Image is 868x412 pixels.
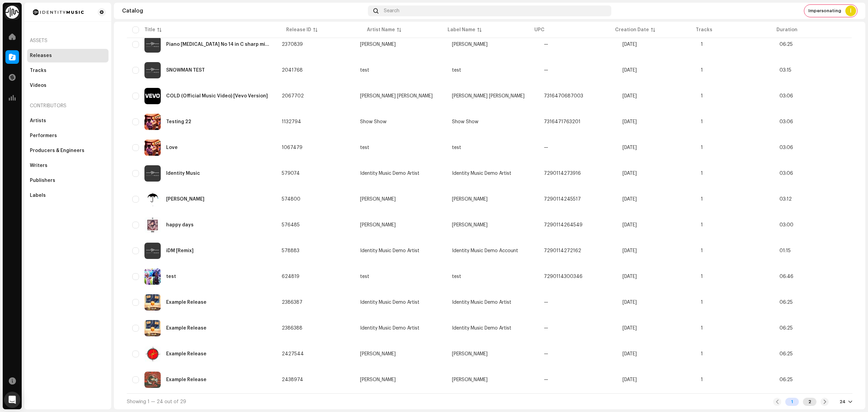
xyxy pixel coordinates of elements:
img: d59c3824-c9c5-4965-9be3-6b58e0de2505 [144,88,161,104]
span: 7316471763201 [544,119,580,124]
span: 1 [701,377,703,382]
span: Jul 10, 2024 [623,326,637,331]
span: Search [384,8,399,14]
div: Catalog [122,8,365,14]
span: Sep 8, 2020 [623,223,637,227]
span: 06:25 [780,352,793,356]
span: Billy Boys [452,352,488,356]
span: 1 [701,326,703,331]
span: 03:06 [780,119,793,124]
div: Identity Music Demo Artist [360,300,419,305]
span: Aug 18, 2020 [623,197,637,202]
div: Testing 22 [166,119,191,124]
span: Aug 2, 2024 [623,377,637,382]
span: — [544,42,548,47]
span: test [360,68,441,73]
span: 7290114264549 [544,223,583,227]
div: [PERSON_NAME] [360,42,396,47]
span: 03:06 [780,94,793,98]
span: 579074 [282,171,300,176]
span: Billy Boys [452,42,488,47]
span: 06:25 [780,326,793,331]
div: happy days [166,223,194,227]
img: 97da4fa3-8b3a-441b-b3f6-62529eb56be1 [144,372,161,388]
div: [PERSON_NAME] [360,377,396,382]
re-m-nav-item: Labels [27,189,108,202]
span: 2041768 [282,68,303,73]
div: test [360,145,369,150]
span: — [544,300,548,305]
img: d85206dc-77e3-40b1-92eb-1d7d658274a3 [144,165,161,182]
div: Artist Name [367,26,395,33]
span: 1132794 [282,119,301,124]
span: test [452,274,461,279]
span: 2427544 [282,352,304,356]
span: 03:12 [780,197,792,202]
div: test [360,274,369,279]
div: 2 [803,398,816,406]
div: iDM [Remix] [166,248,194,253]
div: Example Release [166,377,206,382]
span: 03:06 [780,145,793,150]
span: Mar 1, 2022 [623,145,637,150]
div: Identity Music [166,171,200,176]
span: Jon [360,197,441,202]
span: 7290114272162 [544,248,581,253]
div: Piano Sonata No 14 in C sharp minor, Op 27 No 2 Moonlight Adagio [166,42,271,47]
span: Identity Music Demo Artist [452,300,511,305]
div: Assets [27,33,108,49]
span: — [544,68,548,73]
span: Identity Music Demo Artist [360,248,441,253]
div: Producers & Engineers [30,148,84,153]
span: 1 [701,300,703,305]
div: Love [166,145,178,150]
img: 86f23d18-09bf-48fa-9d21-53e6d6eba232 [144,243,161,259]
span: 1 [701,171,703,176]
div: Videos [30,83,46,88]
div: Open Intercom Messenger [4,392,20,408]
span: Oct 27, 2020 [623,171,637,176]
span: Jess [452,223,488,227]
span: test [452,145,461,150]
div: Performers [30,133,57,138]
div: I [845,5,856,16]
span: Identity Music Demo Account [452,248,518,253]
span: 2386387 [282,300,302,305]
img: 960078d3-9f51-4f27-b532-4541b499ecec [144,217,161,233]
span: 1 [701,197,703,202]
div: Release ID [286,26,311,33]
re-m-nav-item: Performers [27,129,108,143]
span: 7290114273916 [544,171,581,176]
span: — [544,377,548,382]
div: Title [144,26,155,33]
div: [PERSON_NAME] [PERSON_NAME] [360,94,433,98]
span: 03:00 [780,223,793,227]
span: Identity Music Demo Artist [452,171,511,176]
span: 1 [701,68,703,73]
span: Jul 10, 2024 [623,300,637,305]
img: 42d83d4f-a359-42ec-ad21-b37f033e9d98 [144,346,161,362]
re-a-nav-header: Contributors [27,98,108,114]
span: 03:06 [780,171,793,176]
div: [PERSON_NAME] [360,223,396,227]
span: 1 [701,274,703,279]
span: 1 [701,42,703,47]
img: 185c913a-8839-411b-a7b9-bf647bcb215e [30,8,87,16]
div: Labels [30,193,46,198]
span: 1 [701,223,703,227]
div: Identity Music Demo Artist [360,326,419,331]
div: [PERSON_NAME] [360,352,396,356]
re-m-nav-item: Publishers [27,174,108,187]
span: 01:15 [780,248,791,253]
div: test [360,68,369,73]
span: Show Show [452,119,478,124]
div: Releases [30,53,52,58]
span: Billy Boys [452,377,488,382]
span: — [544,326,548,331]
span: 578883 [282,248,299,253]
div: Label Name [448,26,475,33]
div: Creation Date [615,26,649,33]
span: Show Show [360,119,441,124]
span: 576485 [282,223,300,227]
span: 06:46 [780,274,793,279]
